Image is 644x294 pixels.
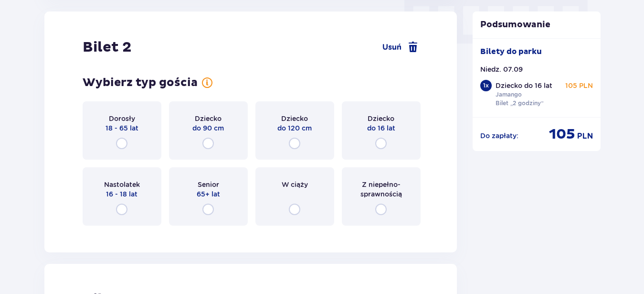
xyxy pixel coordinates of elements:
[480,80,492,91] div: 1 x
[565,81,593,90] p: 105 PLN
[496,81,552,90] p: Dziecko do 16 lat
[577,131,593,142] p: PLN
[192,123,224,133] p: do 90 cm
[83,76,198,90] p: Wybierz typ gościa
[382,42,419,53] a: Usuń
[496,90,522,99] p: Jamango
[282,180,308,189] p: W ciąży
[195,114,222,123] p: Dziecko
[549,125,575,143] p: 105
[480,46,542,57] p: Bilety do parku
[198,180,219,189] p: Senior
[109,114,135,123] p: Dorosły
[496,99,544,108] p: Bilet „2 godziny”
[106,123,138,133] p: 18 - 65 lat
[83,38,131,56] p: Bilet 2
[382,42,401,53] span: Usuń
[104,180,140,189] p: Nastolatek
[277,123,312,133] p: do 120 cm
[480,131,518,141] p: Do zapłaty :
[106,189,137,199] p: 16 - 18 lat
[480,65,523,74] p: Niedz. 07.09
[367,123,395,133] p: do 16 lat
[281,114,308,123] p: Dziecko
[368,114,394,123] p: Dziecko
[350,180,412,199] p: Z niepełno­sprawnością
[473,19,601,31] p: Podsumowanie
[197,189,220,199] p: 65+ lat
